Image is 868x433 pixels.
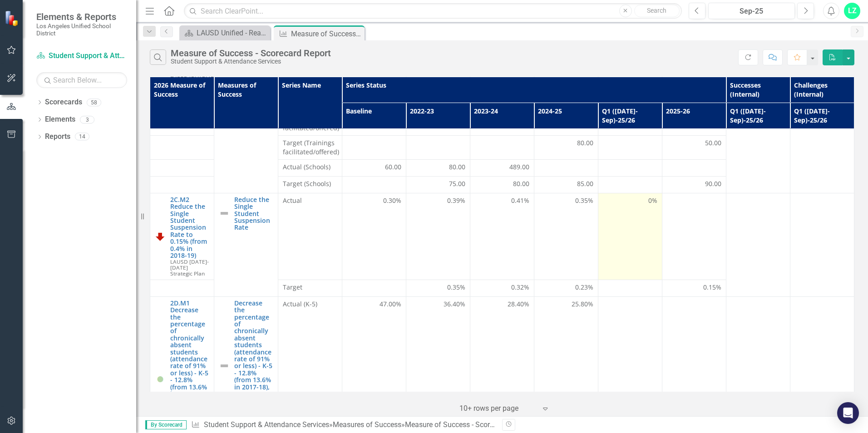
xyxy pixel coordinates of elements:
span: 0.32% [511,283,529,292]
a: Reports [45,132,70,142]
input: Search ClearPoint... [184,3,682,19]
span: 489.00 [509,162,529,172]
a: Elements [45,114,75,125]
div: Measure of Success - Scorecard Report [405,420,530,429]
span: 50.00 [705,138,721,148]
td: Double-Click to Edit [406,135,470,159]
span: Target (Schools) [283,179,337,188]
td: Double-Click to Edit [470,280,534,296]
a: 2C.M2 Reduce the Single Student Suspension Rate to 0.15% (from 0.4% in 2018-19) [170,196,209,259]
td: Double-Click to Edit [726,193,790,296]
img: Not Defined [219,208,230,219]
span: By Scorecard [145,420,187,429]
td: Double-Click to Edit [406,176,470,193]
div: Student Support & Attendance Services [171,58,331,65]
td: Double-Click to Edit [598,193,662,280]
span: 28.40% [508,300,529,309]
span: 0% [648,196,657,205]
span: 0.23% [575,283,593,292]
td: Double-Click to Edit [278,193,342,280]
div: Sep-25 [711,6,792,17]
td: Double-Click to Edit [278,280,342,296]
td: Double-Click to Edit [598,280,662,296]
span: Search [647,7,666,14]
button: LZ [844,3,860,19]
td: Double-Click to Edit [662,135,726,159]
span: 0.39% [447,196,465,205]
div: 14 [75,133,89,141]
td: Double-Click to Edit [470,193,534,280]
td: Double-Click to Edit [406,159,470,176]
div: » » [191,420,495,430]
span: 47.00% [380,300,401,309]
td: Double-Click to Edit [534,176,598,193]
td: Double-Click to Edit [278,176,342,193]
span: Target [283,283,337,292]
td: Double-Click to Edit [598,159,662,176]
span: LAUSD [DATE]-[DATE] Strategic Plan [170,258,209,277]
a: Student Support & Attendance Services [204,420,329,429]
a: Measures of Success [333,420,401,429]
button: Search [634,5,680,17]
small: Los Angeles Unified School District [36,22,127,37]
a: Scorecards [45,97,82,108]
td: Double-Click to Edit [534,135,598,159]
td: Double-Click to Edit [342,135,406,159]
span: 0.41% [511,196,529,205]
div: Measure of Success - Scorecard Report [171,48,331,58]
td: Double-Click to Edit [790,193,854,296]
button: Sep-25 [708,3,795,19]
img: Not Defined [219,360,230,371]
td: Double-Click to Edit [342,159,406,176]
td: Double-Click to Edit [662,193,726,280]
span: 0.35% [447,283,465,292]
td: Double-Click to Edit [534,193,598,280]
a: Student Support & Attendance Services [36,51,127,61]
td: Double-Click to Edit [406,193,470,280]
span: 75.00 [449,179,465,188]
img: Showing Improvement [155,373,166,384]
td: Double-Click to Edit [662,280,726,296]
td: Double-Click to Edit [470,135,534,159]
td: Double-Click to Edit [342,176,406,193]
td: Double-Click to Edit [598,176,662,193]
div: Measure of Success - Scorecard Report [291,28,362,39]
td: Double-Click to Edit [278,135,342,159]
a: LAUSD Unified - Ready for the World [182,27,268,39]
span: 80.00 [513,179,529,188]
div: 58 [87,98,101,106]
div: LAUSD Unified - Ready for the World [197,27,268,39]
td: Double-Click to Edit [534,280,598,296]
td: Double-Click to Edit [598,135,662,159]
td: Double-Click to Edit [278,159,342,176]
span: 80.00 [577,138,593,148]
span: 0.35% [575,196,593,205]
td: Double-Click to Edit [342,193,406,280]
img: ClearPoint Strategy [5,10,20,26]
td: Double-Click to Edit [470,176,534,193]
span: Actual (Schools) [283,162,337,172]
span: 25.80% [572,300,593,309]
span: 80.00 [449,162,465,172]
span: Actual [283,196,337,205]
img: Off Track [155,231,166,242]
div: 3 [80,116,94,123]
span: 90.00 [705,179,721,188]
span: Elements & Reports [36,11,127,22]
span: Actual (K-5) [283,300,337,309]
div: Open Intercom Messenger [837,402,859,424]
input: Search Below... [36,72,127,88]
td: Double-Click to Edit [342,280,406,296]
td: Double-Click to Edit [534,159,598,176]
td: Double-Click to Edit [662,159,726,176]
span: 60.00 [385,162,401,172]
td: Double-Click to Edit Right Click for Context Menu [214,193,278,296]
td: Double-Click to Edit [406,280,470,296]
span: Target (Trainings facilitated/offered) [283,138,337,157]
span: 36.40% [444,300,465,309]
a: Decrease the percentage of chronically absent students (attendance rate of 91% or less) - K-5 - 1... [234,300,273,432]
span: 0.30% [383,196,401,205]
span: 0.15% [703,283,721,292]
td: Double-Click to Edit [470,159,534,176]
